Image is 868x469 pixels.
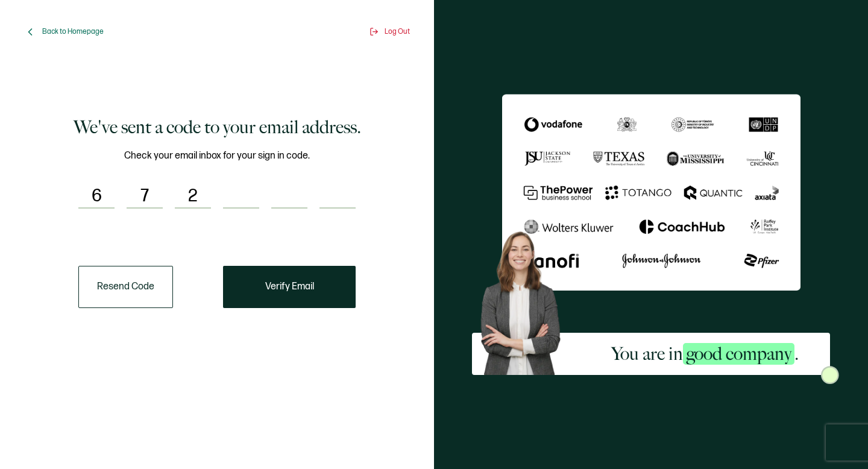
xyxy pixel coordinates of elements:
[74,115,361,139] h1: We've sent a code to your email address.
[472,224,579,375] img: Sertifier Signup - You are in <span class="strong-h">good company</span>. Hero
[78,266,173,308] button: Resend Code
[502,94,800,291] img: Sertifier We've sent a code to your email address.
[265,282,314,292] span: Verify Email
[385,27,410,36] span: Log Out
[611,342,799,366] h2: You are in .
[42,27,104,36] span: Back to Homepage
[223,266,356,308] button: Verify Email
[821,366,839,384] img: Sertifier Signup
[124,148,310,163] span: Check your email inbox for your sign in code.
[683,343,794,365] span: good company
